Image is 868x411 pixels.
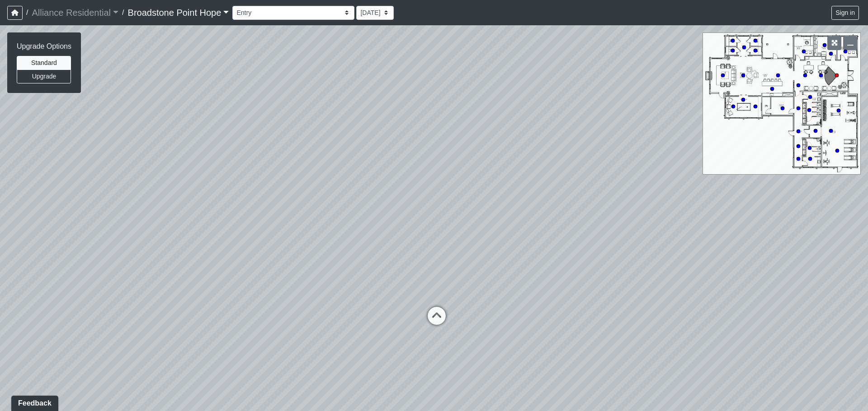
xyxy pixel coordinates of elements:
[17,69,71,83] button: Upgrade
[23,4,32,22] span: /
[32,4,118,22] a: Alliance Residential
[831,6,859,20] button: Sign in
[7,393,60,411] iframe: Ybug feedback widget
[118,4,127,22] span: /
[17,42,71,51] h6: Upgrade Options
[128,4,229,22] a: Broadstone Point Hope
[17,56,71,70] button: Standard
